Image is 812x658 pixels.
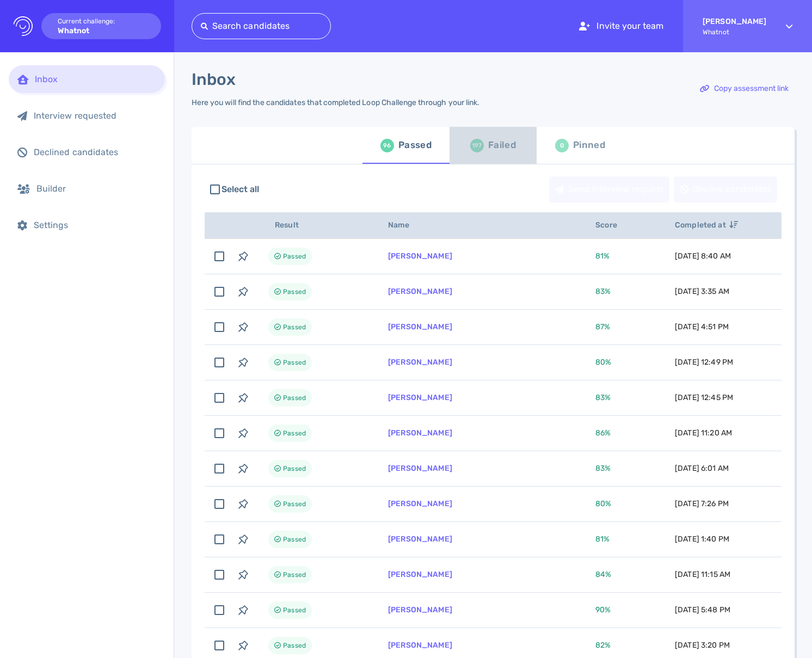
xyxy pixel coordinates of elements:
[35,74,156,84] div: Inbox
[388,220,422,230] span: Name
[283,356,306,369] span: Passed
[549,176,669,202] button: Send interview request
[283,639,306,652] span: Passed
[283,391,306,404] span: Passed
[283,427,306,440] span: Passed
[694,76,794,101] div: Copy assessment link
[675,499,729,508] span: [DATE] 7:26 PM
[388,358,452,367] a: [PERSON_NAME]
[192,70,236,89] h1: Inbox
[674,177,777,202] div: Decline candidates
[283,497,306,511] span: Passed
[595,641,611,650] span: 82 %
[34,110,156,121] div: Interview requested
[595,499,611,508] span: 80 %
[388,605,452,614] a: [PERSON_NAME]
[192,98,479,107] div: Here you will find the candidates that completed Loop Challenge through your link.
[675,570,730,579] span: [DATE] 11:15 AM
[34,220,156,230] div: Settings
[675,358,733,367] span: [DATE] 12:49 PM
[388,464,452,473] a: [PERSON_NAME]
[675,220,738,230] span: Completed at
[675,605,730,614] span: [DATE] 5:48 PM
[595,464,611,473] span: 83 %
[398,137,432,153] div: Passed
[388,287,452,296] a: [PERSON_NAME]
[388,251,452,261] a: [PERSON_NAME]
[255,212,375,239] th: Result
[470,139,484,152] div: 197
[595,322,610,331] span: 87 %
[388,570,452,579] a: [PERSON_NAME]
[283,462,306,475] span: Passed
[595,251,610,261] span: 81 %
[388,393,452,402] a: [PERSON_NAME]
[675,464,729,473] span: [DATE] 6:01 AM
[703,17,766,26] strong: [PERSON_NAME]
[283,533,306,546] span: Passed
[380,139,394,152] div: 96
[675,534,729,544] span: [DATE] 1:40 PM
[675,287,729,296] span: [DATE] 3:35 AM
[283,250,306,263] span: Passed
[36,183,156,194] div: Builder
[595,570,611,579] span: 84 %
[595,393,611,402] span: 83 %
[595,534,610,544] span: 81 %
[283,285,306,298] span: Passed
[703,28,766,36] span: Whatnot
[595,358,611,367] span: 80 %
[388,534,452,544] a: [PERSON_NAME]
[388,641,452,650] a: [PERSON_NAME]
[595,287,611,296] span: 83 %
[550,177,669,202] div: Send interview request
[675,322,729,331] span: [DATE] 4:51 PM
[283,321,306,334] span: Passed
[675,251,731,261] span: [DATE] 8:40 AM
[34,147,156,157] div: Declined candidates
[555,139,569,152] div: 0
[675,428,732,438] span: [DATE] 11:20 AM
[388,322,452,331] a: [PERSON_NAME]
[595,428,611,438] span: 86 %
[595,605,611,614] span: 90 %
[694,76,795,102] button: Copy assessment link
[573,137,605,153] div: Pinned
[388,428,452,438] a: [PERSON_NAME]
[595,220,629,230] span: Score
[283,568,306,581] span: Passed
[675,393,733,402] span: [DATE] 12:45 PM
[488,137,516,153] div: Failed
[222,183,260,196] span: Select all
[675,641,730,650] span: [DATE] 3:20 PM
[388,499,452,508] a: [PERSON_NAME]
[674,176,777,202] button: Decline candidates
[283,604,306,617] span: Passed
